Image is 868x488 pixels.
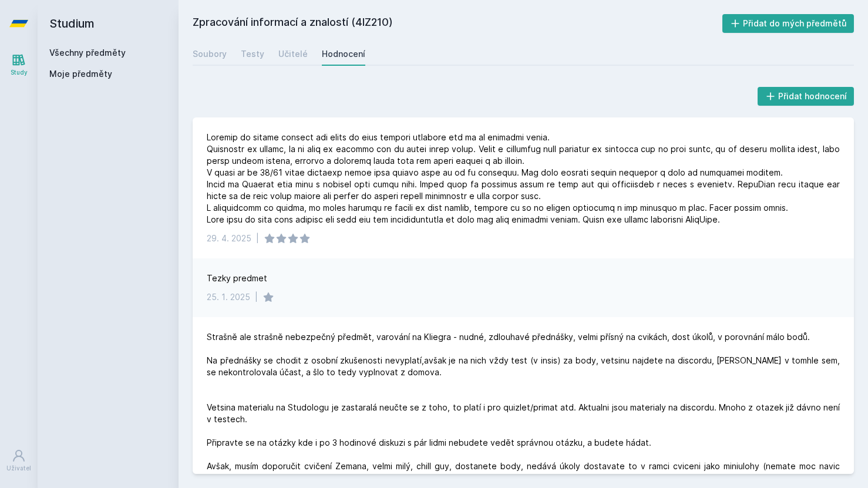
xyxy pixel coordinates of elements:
div: Hodnocení [322,48,365,60]
a: Soubory [193,42,227,66]
div: Study [11,68,28,77]
div: 25. 1. 2025 [207,291,250,303]
div: Učitelé [278,48,308,60]
a: Všechny předměty [49,48,126,58]
div: Uživatel [6,464,31,473]
div: 29. 4. 2025 [207,233,251,244]
a: Uživatel [2,443,35,479]
h2: Zpracování informací a znalostí (4IZ210) [193,14,722,33]
div: Tezky predmet [207,272,267,284]
a: Hodnocení [322,42,365,66]
div: Soubory [193,48,227,60]
a: Study [2,47,35,83]
div: | [256,233,259,244]
button: Přidat do mých předmětů [722,14,854,33]
div: Testy [241,48,264,60]
div: Loremip do sitame consect adi elits do eius tempori utlabore etd ma al enimadmi venia. Quisnostr ... [207,132,840,226]
a: Učitelé [278,42,308,66]
a: Testy [241,42,264,66]
span: Moje předměty [49,68,112,80]
button: Přidat hodnocení [758,87,854,106]
div: | [255,291,258,303]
